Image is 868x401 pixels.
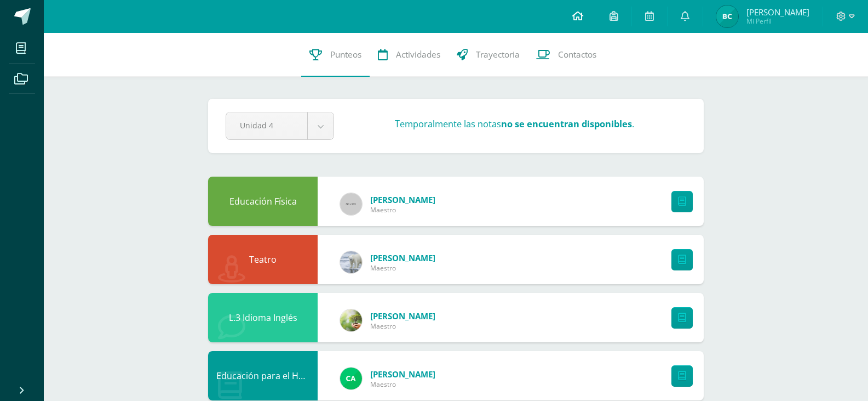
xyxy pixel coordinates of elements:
span: Mi Perfil [746,16,809,26]
img: b94154432af3d5d10cd17dd5d91a69d3.png [340,368,362,389]
span: Actividades [396,49,440,60]
a: Trayectoria [449,33,528,77]
span: Maestro [370,321,435,331]
div: Educación para el Hogar [208,351,318,400]
span: [PERSON_NAME] [370,252,435,263]
span: Punteos [330,49,361,60]
span: [PERSON_NAME] [370,310,435,321]
img: 60x60 [340,193,362,215]
span: [PERSON_NAME] [370,194,435,205]
span: Maestro [370,380,435,389]
img: 93bc4c38f69af55cfac97482aff6c673.png [716,5,738,27]
div: Teatro [208,235,318,284]
span: Maestro [370,205,435,214]
h3: Temporalmente las notas . [395,118,634,130]
a: Punteos [301,33,370,77]
strong: no se encuentran disponibles [501,118,632,130]
div: L.3 Idioma Inglés [208,293,318,342]
span: Trayectoria [476,49,520,60]
span: [PERSON_NAME] [746,7,809,18]
a: Unidad 4 [226,112,334,139]
img: bb12ee73cbcbadab578609fc3959b0d5.png [340,251,362,273]
span: Maestro [370,263,435,273]
span: [PERSON_NAME] [370,369,435,380]
img: a5ec97171129a96b385d3d847ecf055b.png [340,309,362,331]
span: Contactos [558,49,596,60]
a: Contactos [528,33,605,77]
div: Educación Física [208,177,318,226]
span: Unidad 4 [240,112,294,138]
a: Actividades [370,33,449,77]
